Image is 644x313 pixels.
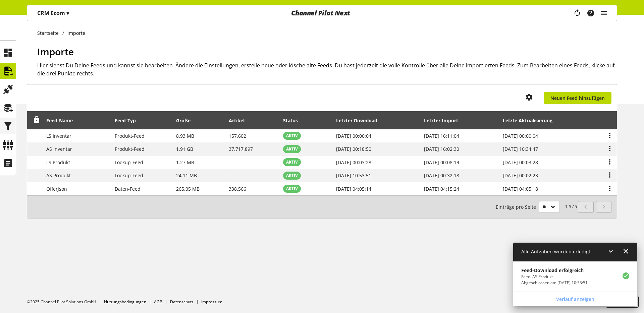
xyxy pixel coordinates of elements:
[503,146,538,152] span: [DATE] 10:34:47
[424,146,459,152] span: [DATE] 16:02:30
[170,299,194,305] a: Datenschutz
[336,133,371,139] span: [DATE] 00:00:04
[115,146,145,152] span: Produkt-Feed
[229,159,230,166] span: -
[550,95,605,102] span: Neuen Feed hinzufügen
[521,280,588,286] p: Abgeschlossen am Aug 29, 2025, 10:53:51
[513,261,637,291] a: Feed-Download erfolgreichFeed: AS ProduktAbgeschlossen am [DATE] 10:53:51
[424,159,459,166] span: [DATE] 00:08:19
[176,159,194,166] span: 1.27 MB
[424,172,459,179] span: [DATE] 00:32:18
[115,133,145,139] span: Produkt-Feed
[37,29,62,37] a: Startseite
[115,186,141,192] span: Daten-Feed
[336,146,371,152] span: [DATE] 00:18:50
[503,186,538,192] span: [DATE] 04:05:18
[115,159,143,166] span: Lookup-Feed
[104,299,146,305] a: Nutzungsbedingungen
[503,117,559,124] div: Letzte Aktualisierung
[46,133,71,139] span: LS Inventar
[556,296,594,303] span: Verlauf anzeigen
[229,146,253,152] span: 37.717.897
[503,159,538,166] span: [DATE] 00:03:28
[286,186,298,192] span: AKTIV
[176,117,197,124] div: Größe
[176,186,200,192] span: 265.05 MB
[283,117,305,124] div: Status
[46,146,72,152] span: AS Inventar
[46,159,70,166] span: LS Produkt
[424,117,465,124] div: Letzter Import
[336,159,371,166] span: [DATE] 00:03:28
[46,172,71,179] span: AS Produkt
[503,133,538,139] span: [DATE] 00:00:04
[336,186,371,192] span: [DATE] 04:05:14
[33,116,40,123] span: Entsperren, um Zeilen neu anzuordnen
[37,45,74,58] span: Importe
[521,248,590,255] span: Alle Aufgaben wurden erledigt
[229,117,251,124] div: Artikel
[115,172,143,179] span: Lookup-Feed
[154,299,162,305] a: AGB
[46,117,79,124] div: Feed-Name
[229,186,246,192] span: 338.566
[336,117,384,124] div: Letzter Download
[424,133,459,139] span: [DATE] 16:11:04
[31,116,40,125] div: Entsperren, um Zeilen neu anzuordnen
[37,9,69,17] p: CRM Ecom
[229,133,246,139] span: 157.602
[115,117,143,124] div: Feed-Typ
[286,173,298,179] span: AKTIV
[66,9,69,17] span: ▾
[27,299,104,305] li: ©2025 Channel Pilot Solutions GmbH
[503,172,538,179] span: [DATE] 00:02:23
[176,172,197,179] span: 24.11 MB
[37,61,617,77] h2: Hier siehst Du Deine Feeds und kannst sie bearbeiten. Ändere die Einstellungen, erstelle neue ode...
[27,5,617,21] nav: main navigation
[521,274,588,280] p: Feed: AS Produkt
[201,299,222,305] a: Impressum
[521,267,588,274] p: Feed-Download erfolgreich
[229,172,230,179] span: -
[286,146,298,152] span: AKTIV
[286,159,298,165] span: AKTIV
[176,133,194,139] span: 8.93 MB
[176,146,193,152] span: 1.91 GB
[46,186,67,192] span: Offerjson
[286,133,298,139] span: AKTIV
[515,293,636,305] a: Verlauf anzeigen
[544,92,611,104] a: Neuen Feed hinzufügen
[336,172,371,179] span: [DATE] 10:53:51
[496,203,539,210] span: Einträge pro Seite
[424,186,459,192] span: [DATE] 04:15:24
[496,201,577,213] small: 1-5 / 5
